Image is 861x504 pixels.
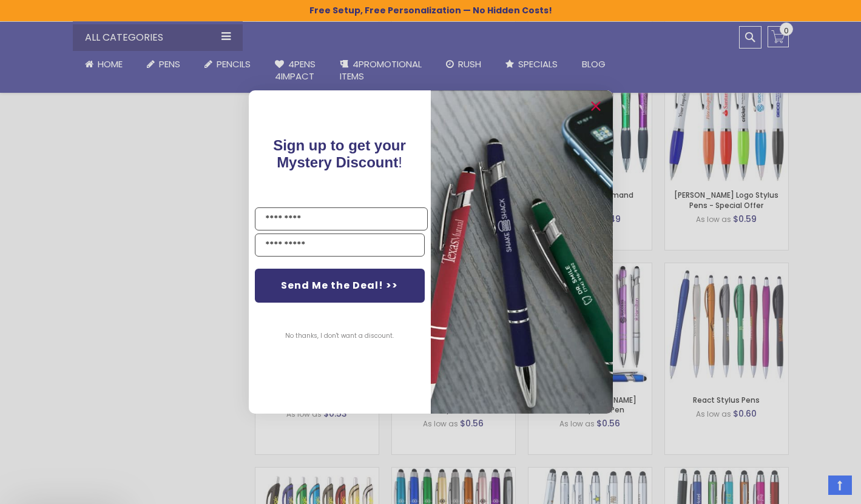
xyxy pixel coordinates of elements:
[279,321,400,351] button: No thanks, I don't want a discount.
[273,137,406,170] span: Sign up to get your Mystery Discount
[431,90,613,414] img: pop-up-image
[273,137,406,170] span: !
[255,269,425,303] button: Send Me the Deal! >>
[586,96,606,116] button: Close dialog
